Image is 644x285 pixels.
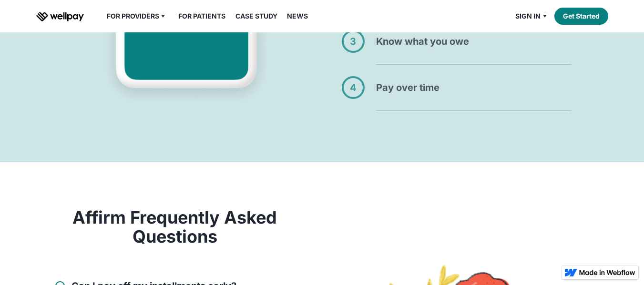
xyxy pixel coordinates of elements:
div: 4 [344,78,363,97]
a: home [36,10,84,22]
a: Case Study [230,10,283,22]
div: For Providers [107,10,159,22]
h4: Know what you owe [376,30,572,53]
a: Get Started [554,8,608,25]
a: News [281,10,314,22]
img: Made in Webflow [579,270,635,275]
h4: Pay over time [376,76,572,99]
h3: Affirm Frequently Asked Questions [54,208,296,246]
div: Sign in [515,10,541,22]
a: For Patients [173,10,231,22]
div: 3 [344,32,363,51]
div: Sign in [510,10,554,22]
div: For Providers [101,10,173,22]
